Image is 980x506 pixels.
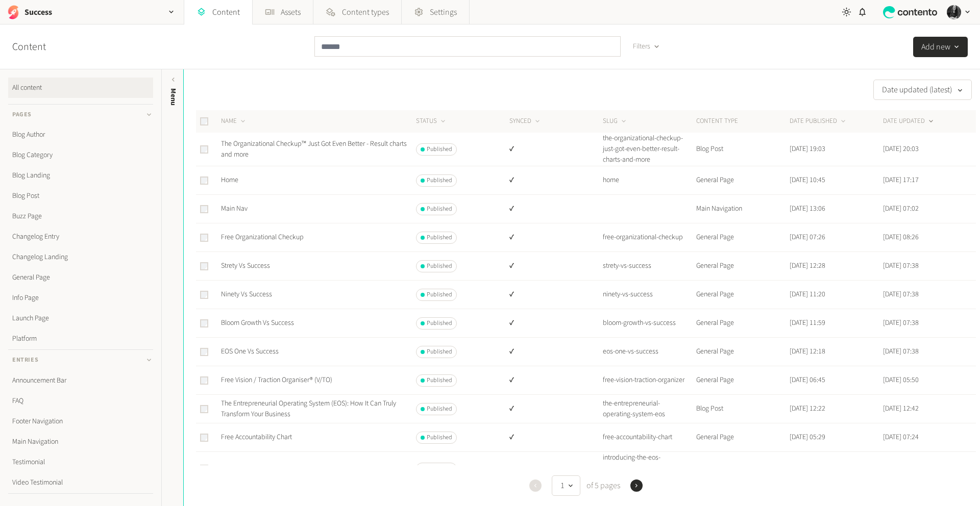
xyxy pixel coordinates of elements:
[8,288,153,308] a: Info Page
[8,308,153,328] a: Launch Page
[427,404,452,414] span: Published
[12,39,69,55] h2: Content
[883,403,919,414] time: [DATE] 12:42
[696,223,789,252] td: General Page
[790,175,825,185] time: [DATE] 10:45
[790,232,825,242] time: [DATE] 07:26
[509,166,602,195] td: ✔
[790,463,825,473] time: [DATE] 08:34
[509,309,602,338] td: ✔
[221,289,272,299] a: Ninety Vs Success
[427,464,452,473] span: Published
[602,252,696,281] td: strety-vs-success
[552,475,580,496] button: 1
[584,479,620,492] span: of 5 pages
[883,175,919,185] time: [DATE] 17:17
[696,110,789,133] th: CONTENT TYPE
[427,233,452,242] span: Published
[8,328,153,349] a: Platform
[696,309,789,338] td: General Page
[509,252,602,281] td: ✔
[509,452,602,486] td: ✔
[509,281,602,309] td: ✔
[221,432,292,442] a: Free Accountability Chart
[168,88,179,106] span: Menu
[427,262,452,271] span: Published
[8,206,153,226] a: Buzz Page
[430,6,457,18] span: Settings
[221,261,270,271] a: Strety Vs Success
[602,338,696,366] td: eos-one-vs-success
[602,395,696,423] td: the-entrepreneurial-operating-system-eos
[603,116,628,127] button: SLUG
[790,116,847,127] button: DATE PUBLISHED
[602,223,696,252] td: free-organizational-checkup
[602,366,696,395] td: free-vision-traction-organizer
[602,133,696,166] td: the-organizational-checkup-just-got-even-better-result-charts-and-more
[509,133,602,166] td: ✔
[8,145,153,165] a: Blog Category
[883,318,919,328] time: [DATE] 07:38
[8,165,153,186] a: Blog Landing
[8,391,153,411] a: FAQ
[625,36,668,57] button: Filters
[947,5,961,19] img: Hollie Duncan
[342,6,389,18] span: Content types
[427,205,452,214] span: Published
[509,395,602,423] td: ✔
[427,376,452,385] span: Published
[8,247,153,267] a: Changelog Landing
[696,166,789,195] td: General Page
[790,289,825,299] time: [DATE] 11:20
[8,370,153,391] a: Announcement Bar
[883,261,919,271] time: [DATE] 07:38
[427,433,452,442] span: Published
[696,338,789,366] td: General Page
[696,423,789,452] td: General Page
[8,186,153,206] a: Blog Post
[221,175,238,185] a: Home
[221,346,279,357] a: EOS One Vs Success
[8,472,153,493] a: Video Testimonial
[8,452,153,472] a: Testimonial
[602,281,696,309] td: ninety-vs-success
[883,375,919,385] time: [DATE] 05:50
[883,463,919,473] time: [DATE] 13:19
[24,6,52,18] h2: Success
[416,116,447,127] button: STATUS
[221,204,248,214] a: Main Nav
[873,80,972,100] button: Date updated (latest)
[790,204,825,214] time: [DATE] 13:06
[883,432,919,442] time: [DATE] 07:24
[221,318,294,328] a: Bloom Growth Vs Success
[509,195,602,223] td: ✔
[509,223,602,252] td: ✔
[427,176,452,185] span: Published
[8,411,153,432] a: Footer Navigation
[633,41,650,52] span: Filters
[221,375,332,385] a: Free Vision / Traction Organiser® (V/TO)
[8,267,153,288] a: General Page
[509,116,542,127] button: SYNCED
[509,338,602,366] td: ✔
[221,398,396,419] a: The Entrepreneurial Operating System (EOS): How It Can Truly Transform Your Business
[913,37,968,57] button: Add new
[509,366,602,395] td: ✔
[790,144,825,154] time: [DATE] 19:03
[427,319,452,328] span: Published
[883,289,919,299] time: [DATE] 07:38
[602,309,696,338] td: bloom-growth-vs-success
[427,347,452,357] span: Published
[883,144,919,154] time: [DATE] 20:03
[696,395,789,423] td: Blog Post
[696,366,789,395] td: General Page
[221,232,304,242] a: Free Organizational Checkup
[221,463,405,473] a: Introducing the EOS Organizational Checkup on [DOMAIN_NAME]
[12,356,38,365] span: Entries
[8,226,153,247] a: Changelog Entry
[790,375,825,385] time: [DATE] 06:45
[696,252,789,281] td: General Page
[427,145,452,154] span: Published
